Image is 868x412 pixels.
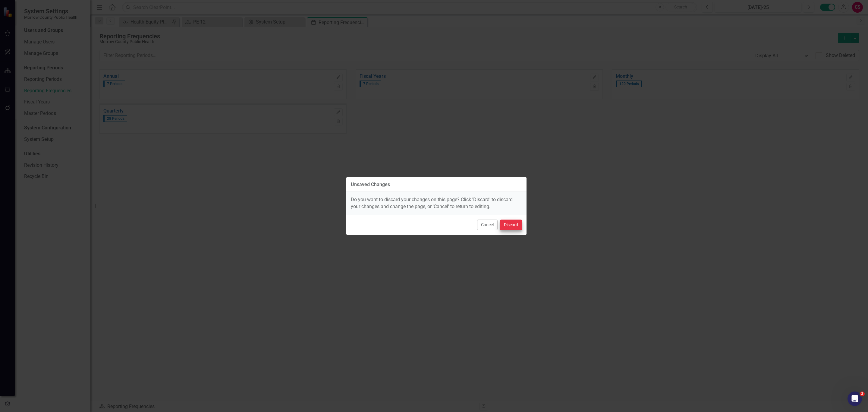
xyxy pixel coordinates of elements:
span: 2 [860,391,865,396]
button: Cancel [477,220,498,230]
button: Discard [500,220,522,230]
div: Do you want to discard your changes on this page? Click 'Discard' to discard your changes and cha... [346,192,527,215]
iframe: Intercom live chat [848,391,862,406]
div: Unsaved Changes [351,182,390,187]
